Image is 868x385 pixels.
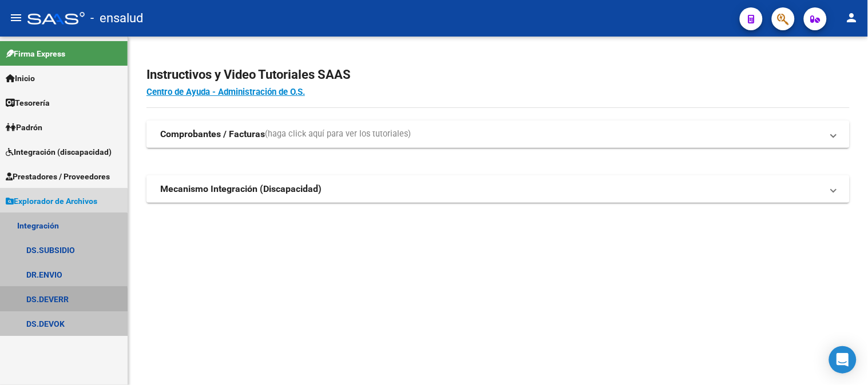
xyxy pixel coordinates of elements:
[265,128,411,141] span: (haga click aquí para ver los tutoriales)
[6,146,112,158] span: Integración (discapacidad)
[146,64,850,86] h2: Instructivos y Video Tutoriales SAAS
[6,121,42,134] span: Padrón
[6,195,97,207] span: Explorador de Archivos
[160,128,265,141] strong: Comprobantes / Facturas
[160,183,322,195] strong: Mecanismo Integración (Discapacidad)
[845,11,859,25] mat-icon: person
[829,346,857,374] div: Open Intercom Messenger
[146,87,305,97] a: Centro de Ayuda - Administración de O.S.
[6,97,50,109] span: Tesorería
[90,6,143,31] span: - ensalud
[9,11,23,25] mat-icon: menu
[146,175,850,203] mat-expansion-panel-header: Mecanismo Integración (Discapacidad)
[146,121,850,148] mat-expansion-panel-header: Comprobantes / Facturas(haga click aquí para ver los tutoriales)
[6,72,35,85] span: Inicio
[6,47,65,60] span: Firma Express
[6,170,110,183] span: Prestadores / Proveedores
